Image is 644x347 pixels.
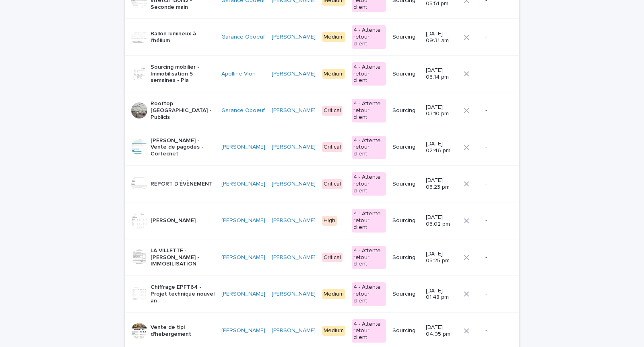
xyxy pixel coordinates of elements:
p: [DATE] 05:25 pm [426,251,457,264]
p: Sourcing [392,181,419,188]
p: [DATE] 05:14 pm [426,67,457,81]
a: [PERSON_NAME] [272,71,316,78]
tr: Rooftop [GEOGRAPHIC_DATA] - PublicisGarance Oboeuf [PERSON_NAME] Critical4 - Attente retour clien... [125,92,519,129]
div: Critical [322,253,343,263]
a: [PERSON_NAME] [272,181,316,188]
p: [PERSON_NAME] [151,217,196,224]
div: Critical [322,106,343,116]
div: 4 - Attente retour client [352,172,386,196]
tr: REPORT D'ÉVÈNEMENT[PERSON_NAME] [PERSON_NAME] Critical4 - Attente retour clientSourcing[DATE] 05:... [125,165,519,202]
p: [DATE] 02:46 pm [426,141,457,154]
a: [PERSON_NAME] [272,291,316,298]
p: Sourcing [392,144,419,151]
div: High [322,216,337,226]
p: Sourcing [392,71,419,78]
p: Sourcing [392,254,419,261]
p: - [485,181,506,188]
div: Critical [322,179,343,189]
a: [PERSON_NAME] [272,217,316,224]
p: - [485,291,506,298]
div: 4 - Attente retour client [352,246,386,269]
tr: LA VILLETTE - [PERSON_NAME] - IMMOBILISATION[PERSON_NAME] [PERSON_NAME] Critical4 - Attente retou... [125,239,519,276]
a: [PERSON_NAME] [221,327,265,334]
div: 4 - Attente retour client [352,282,386,306]
a: [PERSON_NAME] [272,327,316,334]
a: [PERSON_NAME] [221,217,265,224]
div: Medium [322,326,345,336]
div: 4 - Attente retour client [352,136,386,159]
p: Sourcing mobilier - Immobilisation 5 semaines - Pia [151,64,215,84]
p: Chiffrage EPFT64 - Projet technique nouvel an [151,284,215,304]
p: [DATE] 01:48 pm [426,288,457,301]
div: 4 - Attente retour client [352,62,386,86]
a: [PERSON_NAME] [272,144,316,151]
p: - [485,217,506,224]
p: Sourcing [392,34,419,41]
p: [DATE] 09:31 am [426,31,457,44]
p: Sourcing [392,327,419,334]
div: 4 - Attente retour client [352,209,386,232]
div: Medium [322,32,345,42]
p: - [485,254,506,261]
div: 4 - Attente retour client [352,319,386,343]
p: [DATE] 03:10 pm [426,104,457,118]
a: [PERSON_NAME] [221,291,265,298]
tr: Chiffrage EPFT64 - Projet technique nouvel an[PERSON_NAME] [PERSON_NAME] Medium4 - Attente retour... [125,276,519,312]
div: 4 - Attente retour client [352,25,386,49]
p: Sourcing [392,107,419,114]
p: REPORT D'ÉVÈNEMENT [151,181,213,188]
p: - [485,144,506,151]
p: [PERSON_NAME] - Vente de pagodes - Cortecnet [151,137,215,157]
p: Ballon lumineux à l'hélium [151,31,215,44]
a: Apolline Vion [221,71,256,78]
p: Sourcing [392,291,419,298]
a: [PERSON_NAME] [221,144,265,151]
a: [PERSON_NAME] [272,34,316,41]
a: [PERSON_NAME] [272,254,316,261]
a: [PERSON_NAME] [221,181,265,188]
p: - [485,34,506,41]
p: - [485,71,506,78]
a: [PERSON_NAME] [272,107,316,114]
tr: [PERSON_NAME] - Vente de pagodes - Cortecnet[PERSON_NAME] [PERSON_NAME] Critical4 - Attente retou... [125,129,519,165]
tr: Ballon lumineux à l'héliumGarance Oboeuf [PERSON_NAME] Medium4 - Attente retour clientSourcing[DA... [125,19,519,55]
div: Critical [322,142,343,152]
p: [DATE] 05:23 pm [426,177,457,191]
div: Medium [322,69,345,79]
a: Garance Oboeuf [221,34,265,41]
p: [DATE] 04:05 pm [426,324,457,338]
tr: [PERSON_NAME][PERSON_NAME] [PERSON_NAME] High4 - Attente retour clientSourcing[DATE] 05:02 pm- [125,202,519,239]
p: [DATE] 05:02 pm [426,214,457,228]
p: - [485,327,506,334]
a: [PERSON_NAME] [221,254,265,261]
tr: Sourcing mobilier - Immobilisation 5 semaines - PiaApolline Vion [PERSON_NAME] Medium4 - Attente ... [125,55,519,92]
p: - [485,107,506,114]
div: 4 - Attente retour client [352,99,386,122]
p: Vente de tipi d'hébergement [151,324,215,338]
p: LA VILLETTE - [PERSON_NAME] - IMMOBILISATION [151,247,215,267]
div: Medium [322,289,345,299]
p: Rooftop [GEOGRAPHIC_DATA] - Publicis [151,100,215,120]
p: Sourcing [392,217,419,224]
a: Garance Oboeuf [221,107,265,114]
